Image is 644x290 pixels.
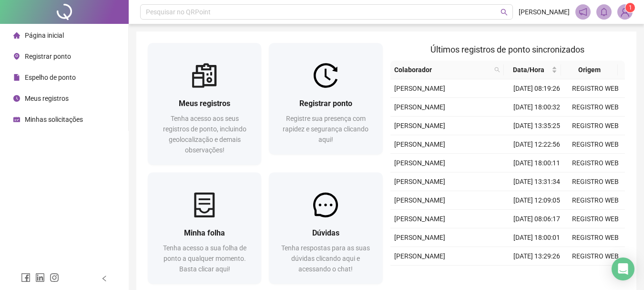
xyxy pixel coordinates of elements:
span: home [13,32,20,39]
td: REGISTRO WEB [566,172,625,191]
span: [PERSON_NAME] [394,252,445,260]
span: Minha folha [184,228,225,237]
td: [DATE] 13:35:25 [508,117,566,135]
span: Meus registros [179,99,230,108]
span: [PERSON_NAME] [394,140,445,148]
td: [DATE] 18:00:32 [508,98,566,117]
sup: Atualize o seu contato no menu Meus Dados [625,3,635,12]
td: [DATE] 13:29:26 [508,247,566,266]
td: REGISTRO WEB [566,247,625,266]
span: left [101,275,108,282]
span: bell [600,8,608,16]
span: Espelho de ponto [25,74,76,81]
span: [PERSON_NAME] [394,122,445,129]
td: [DATE] 12:00:15 [508,266,566,284]
a: DúvidasTenha respostas para as suas dúvidas clicando aqui e acessando o chat! [269,172,382,284]
span: Últimos registros de ponto sincronizados [430,44,584,54]
span: [PERSON_NAME] [394,196,445,204]
td: REGISTRO WEB [566,135,625,154]
span: clock-circle [13,95,20,102]
span: search [501,9,508,16]
td: REGISTRO WEB [566,154,625,172]
td: [DATE] 18:00:01 [508,228,566,247]
span: environment [13,53,20,60]
td: REGISTRO WEB [566,266,625,284]
td: [DATE] 12:09:05 [508,191,566,210]
span: [PERSON_NAME] [394,159,445,167]
span: linkedin [35,273,45,282]
td: [DATE] 08:19:26 [508,79,566,98]
span: [PERSON_NAME] [394,178,445,185]
span: 1 [629,4,632,11]
a: Minha folhaTenha acesso a sua folha de ponto a qualquer momento. Basta clicar aqui! [148,172,261,284]
td: REGISTRO WEB [566,191,625,210]
span: Meus registros [25,95,69,102]
span: Tenha acesso a sua folha de ponto a qualquer momento. Basta clicar aqui! [163,244,246,273]
span: [PERSON_NAME] [394,103,445,111]
span: Registrar ponto [299,99,352,108]
span: Registre sua presença com rapidez e segurança clicando aqui! [283,115,368,143]
td: [DATE] 18:00:11 [508,154,566,172]
td: REGISTRO WEB [566,79,625,98]
span: file [13,74,20,81]
span: notification [579,8,587,16]
td: [DATE] 08:06:17 [508,210,566,228]
span: Tenha respostas para as suas dúvidas clicando aqui e acessando o chat! [281,244,370,273]
div: Open Intercom Messenger [612,258,634,280]
td: REGISTRO WEB [566,117,625,135]
span: Colaborador [394,64,491,75]
span: [PERSON_NAME] [394,215,445,223]
span: Minhas solicitações [25,116,83,123]
td: REGISTRO WEB [566,228,625,247]
span: search [494,67,500,73]
span: facebook [21,273,31,282]
span: [PERSON_NAME] [519,7,570,17]
a: Registrar pontoRegistre sua presença com rapidez e segurança clicando aqui! [269,43,382,154]
span: search [492,63,502,77]
td: [DATE] 13:31:34 [508,172,566,191]
span: instagram [50,273,59,282]
th: Data/Hora [504,61,561,79]
span: Data/Hora [508,64,549,75]
span: [PERSON_NAME] [394,85,445,92]
td: [DATE] 12:22:56 [508,135,566,154]
span: Dúvidas [312,228,339,237]
td: REGISTRO WEB [566,210,625,228]
span: Registrar ponto [25,53,71,60]
span: Tenha acesso aos seus registros de ponto, incluindo geolocalização e demais observações! [163,115,246,154]
th: Origem [561,61,618,79]
span: Página inicial [25,32,64,39]
td: REGISTRO WEB [566,98,625,117]
span: [PERSON_NAME] [394,234,445,241]
img: 89834 [618,5,632,19]
span: schedule [13,116,20,123]
a: Meus registrosTenha acesso aos seus registros de ponto, incluindo geolocalização e demais observa... [148,43,261,165]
